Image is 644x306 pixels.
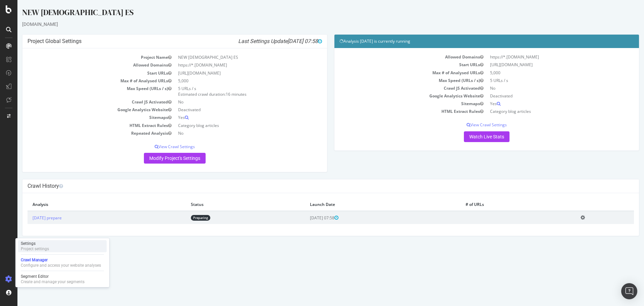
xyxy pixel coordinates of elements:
div: Crawl Manager [21,257,101,263]
th: # of URLs [443,198,558,211]
div: Create and manage your segments [21,279,85,285]
th: Launch Date [287,198,443,211]
a: SettingsProject settings [18,240,107,252]
span: [DATE] 07:58 [270,38,305,44]
div: Segment Editor [21,274,85,279]
td: Start URLs [10,69,157,77]
a: Crawl ManagerConfigure and access your website analyses [18,257,107,269]
span: [DATE] 07:58 [292,215,321,221]
td: Max # of Analysed URLs [10,77,157,85]
td: Max Speed (URLs / s) [322,77,469,84]
td: Yes [157,114,305,121]
td: No [469,84,616,92]
td: No [157,129,305,137]
td: HTML Extract Rules [10,122,157,129]
td: Crawl JS Activated [322,84,469,92]
td: https://*.[DOMAIN_NAME] [469,53,616,61]
td: Yes [469,100,616,107]
th: Status [168,198,287,211]
td: NEW [DEMOGRAPHIC_DATA] ES [157,53,305,61]
td: Google Analytics Website [322,92,469,100]
td: Allowed Domains [322,53,469,61]
td: Sitemaps [322,100,469,107]
td: Crawl JS Activated [10,98,157,106]
td: Start URLs [322,61,469,69]
td: Category blog articles [469,107,616,115]
td: Allowed Domains [10,61,157,69]
td: 5,000 [157,77,305,85]
td: 5 URLs / s [469,77,616,84]
td: Max Speed (URLs / s) [10,85,157,98]
div: [DOMAIN_NAME] [5,21,622,28]
h4: Crawl History [10,183,616,189]
th: Analysis [10,198,168,211]
a: Preparing [173,215,193,221]
td: https://*.[DOMAIN_NAME] [157,61,305,69]
a: Segment EditorCreate and manage your segments [18,273,107,285]
td: [URL][DOMAIN_NAME] [469,61,616,69]
a: Watch Live Stats [446,131,492,142]
td: Repeated Analysis [10,129,157,137]
td: 5 URLs / s Estimated crawl duration: [157,85,305,98]
td: [URL][DOMAIN_NAME] [157,69,305,77]
td: Deactivated [469,92,616,100]
h4: Project Global Settings [10,38,305,45]
td: Max # of Analysed URLs [322,69,469,77]
td: Sitemaps [10,114,157,121]
div: NEW [DEMOGRAPHIC_DATA] ES [5,7,622,21]
div: Settings [21,241,49,246]
i: Last Settings Update [221,38,305,45]
h4: Analysis [DATE] is currently running [322,38,616,45]
td: Project Name [10,53,157,61]
td: Google Analytics Website [10,106,157,114]
td: 5,000 [469,69,616,77]
td: Deactivated [157,106,305,114]
div: Configure and access your website analyses [21,263,101,268]
td: No [157,98,305,106]
span: 16 minutes [208,91,229,97]
div: Open Intercom Messenger [621,283,637,299]
td: HTML Extract Rules [322,107,469,115]
a: Modify Project's Settings [126,153,188,164]
p: View Crawl Settings [322,122,616,128]
p: View Crawl Settings [10,144,305,149]
a: [DATE] prepare [15,215,44,221]
td: Category blog articles [157,122,305,129]
div: Project settings [21,246,49,252]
